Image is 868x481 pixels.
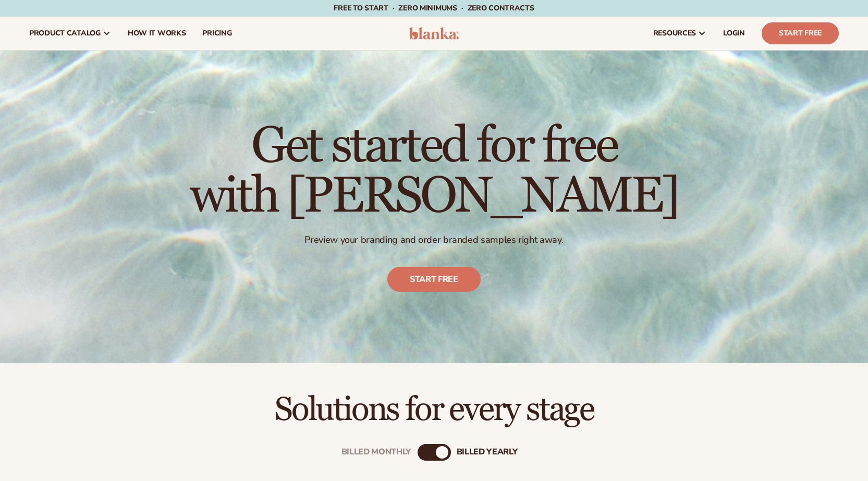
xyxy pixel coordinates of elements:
[190,234,678,246] p: Preview your branding and order branded samples right away.
[334,3,534,13] span: Free to start · ZERO minimums · ZERO contracts
[29,392,839,427] h2: Solutions for every stage
[409,27,459,40] img: logo
[645,17,715,50] a: resources
[202,29,231,38] span: pricing
[29,29,101,38] span: product catalog
[119,17,194,50] a: How It Works
[341,448,411,458] div: Billed Monthly
[387,267,481,292] a: Start free
[715,17,753,50] a: LOGIN
[653,29,696,38] span: resources
[128,29,186,38] span: How It Works
[190,121,678,221] h1: Get started for free with [PERSON_NAME]
[723,29,745,38] span: LOGIN
[21,17,119,50] a: product catalog
[457,448,518,458] div: billed Yearly
[194,17,240,50] a: pricing
[762,22,839,44] a: Start Free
